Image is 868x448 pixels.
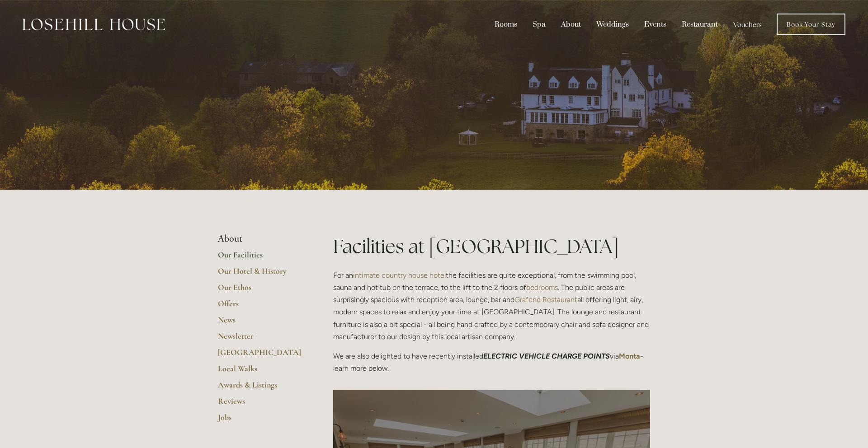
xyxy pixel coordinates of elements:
[23,19,165,30] img: Losehill House
[218,250,304,266] a: Our Facilities
[218,364,304,380] a: Local Walks
[218,380,304,396] a: Awards & Listings
[675,16,725,33] div: Restaurant
[333,269,650,343] p: For an the facilities are quite exceptional, from the swimming pool, sauna and hot tub on the ter...
[488,16,524,33] div: Rooms
[333,350,650,374] p: We are also delighted to have recently installed via - learn more below.
[777,14,845,35] a: Book Your Stay
[218,315,304,331] a: News
[514,295,577,304] a: Grafene Restaurant
[554,16,588,33] div: About
[526,283,558,292] a: bedrooms
[218,233,304,245] li: About
[619,352,640,360] a: Monta
[218,266,304,282] a: Our Hotel & History
[218,282,304,299] a: Our Ethos
[218,412,304,429] a: Jobs
[590,16,636,33] div: Weddings
[218,331,304,347] a: Newsletter
[218,347,304,364] a: [GEOGRAPHIC_DATA]
[637,16,673,33] div: Events
[218,396,304,412] a: Reviews
[726,16,769,33] a: Vouchers
[353,271,446,280] a: intimate country house hotel
[218,299,304,315] a: Offers
[333,233,650,260] h1: Facilities at [GEOGRAPHIC_DATA]
[483,352,610,360] em: ELECTRIC VEHICLE CHARGE POINTS
[526,16,552,33] div: Spa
